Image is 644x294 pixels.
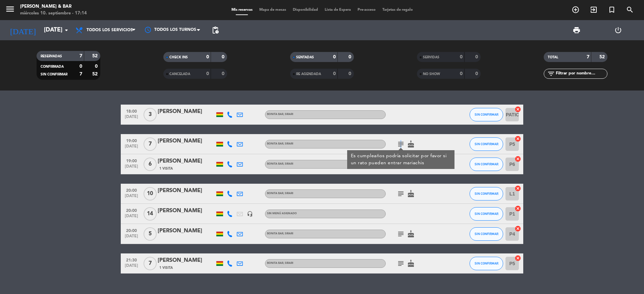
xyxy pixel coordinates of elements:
[515,156,521,162] i: cancel
[475,113,498,116] span: SIN CONFIRMAR
[515,185,521,192] i: cancel
[169,56,188,59] span: CHECK INS
[423,56,439,59] span: SERVIDAS
[123,164,140,172] span: [DATE]
[475,232,498,236] span: SIN CONFIRMAR
[169,72,190,76] span: CANCELADA
[206,71,209,76] strong: 0
[247,211,253,217] i: headset_mic
[158,107,215,116] div: [PERSON_NAME]
[123,136,140,144] span: 19:00
[548,56,558,59] span: TOTAL
[423,72,440,76] span: NO SHOW
[123,226,140,234] span: 20:00
[123,256,140,263] span: 21:30
[92,72,99,76] strong: 52
[515,135,521,142] i: cancel
[123,144,140,152] span: [DATE]
[206,55,209,59] strong: 0
[123,214,140,222] span: [DATE]
[20,3,87,10] div: [PERSON_NAME] & Bar
[470,257,503,270] button: SIN CONFIRMAR
[5,23,41,38] i: [DATE]
[470,207,503,221] button: SIN CONFIRMAR
[515,205,521,212] i: cancel
[475,55,479,59] strong: 0
[267,232,293,235] span: BONITA BAR, SIRARI
[144,227,157,241] span: 5
[608,6,616,14] i: turned_in_not
[95,64,99,69] strong: 0
[79,54,82,58] strong: 7
[470,137,503,151] button: SIN CONFIRMAR
[123,115,140,122] span: [DATE]
[87,28,133,33] span: Todos los servicios
[597,20,639,40] div: LOG OUT
[599,55,606,59] strong: 52
[397,230,405,238] i: subject
[470,108,503,121] button: SIN CONFIRMAR
[158,157,215,166] div: [PERSON_NAME]
[547,70,555,78] i: filter_list
[470,227,503,241] button: SIN CONFIRMAR
[289,8,321,12] span: Disponibilidad
[267,262,293,264] span: BONITA BAR, SIRARI
[354,8,379,12] span: Pre-acceso
[228,8,256,12] span: Mis reservas
[351,153,451,167] div: Es cumpleaños podría solicitar por favor si un rato pueden entrar mariachis
[475,142,498,146] span: SIN CONFIRMAR
[256,8,289,12] span: Mapa de mesas
[267,113,293,116] span: BONITA BAR, SIRARI
[348,55,353,59] strong: 0
[5,4,15,16] button: menu
[79,64,82,69] strong: 0
[158,137,215,145] div: [PERSON_NAME]
[296,72,321,76] span: RE AGENDADA
[460,55,463,59] strong: 0
[5,4,15,14] i: menu
[515,106,521,113] i: cancel
[626,6,634,14] i: search
[397,140,405,148] i: subject
[475,162,498,166] span: SIN CONFIRMAR
[222,71,226,76] strong: 0
[41,55,62,58] span: RESERVADAS
[123,263,140,271] span: [DATE]
[590,6,598,14] i: exit_to_app
[123,157,140,164] span: 19:00
[475,212,498,216] span: SIN CONFIRMAR
[407,190,415,198] i: cake
[144,108,157,121] span: 3
[159,166,173,171] span: 1 Visita
[515,225,521,232] i: cancel
[397,190,405,198] i: subject
[267,163,293,165] span: BONITA BAR, SIRARI
[144,207,157,221] span: 14
[515,255,521,261] i: cancel
[407,230,415,238] i: cake
[79,72,82,76] strong: 7
[587,55,589,59] strong: 7
[475,192,498,195] span: SIN CONFIRMAR
[475,71,479,76] strong: 0
[144,187,157,200] span: 10
[144,137,157,151] span: 7
[158,186,215,195] div: [PERSON_NAME]
[333,55,336,59] strong: 0
[123,234,140,242] span: [DATE]
[379,8,416,12] span: Tarjetas de regalo
[62,26,70,34] i: arrow_drop_down
[470,158,503,171] button: SIN CONFIRMAR
[614,26,622,34] i: power_settings_new
[333,71,336,76] strong: 0
[211,26,219,34] span: pending_actions
[555,70,607,77] input: Filtrar por nombre...
[158,256,215,265] div: [PERSON_NAME]
[267,192,293,195] span: BONITA BAR, SIRARI
[41,73,67,76] span: SIN CONFIRMAR
[460,71,463,76] strong: 0
[407,140,415,148] i: cake
[20,10,87,17] div: miércoles 10. septiembre - 17:14
[321,8,354,12] span: Lista de Espera
[123,206,140,214] span: 20:00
